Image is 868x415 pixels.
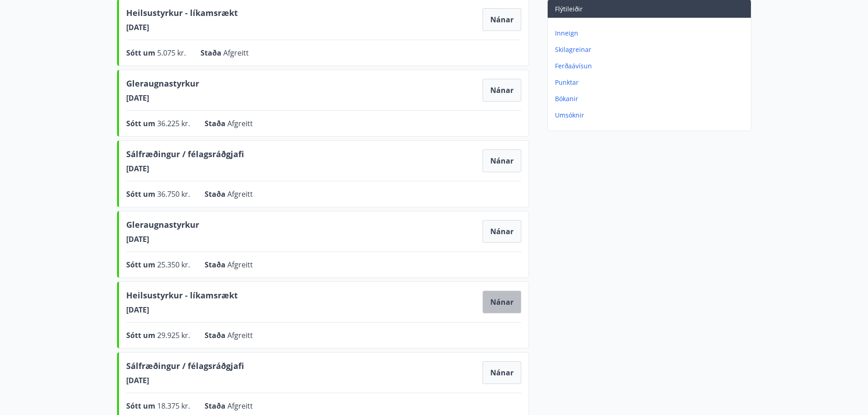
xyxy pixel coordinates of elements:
[126,189,157,199] span: Sótt um
[157,401,190,411] span: 18.375 kr.
[205,260,227,270] span: Staða
[483,8,521,31] button: Nánar
[157,118,190,128] span: 36.225 kr.
[157,330,190,340] span: 29.925 kr.
[126,234,199,244] span: [DATE]
[126,360,244,375] span: Sálfræðingur / félagsráðgjafi
[555,61,747,71] p: Ferðaávísun
[483,291,521,313] button: Nánar
[126,164,244,174] span: [DATE]
[157,260,190,270] span: 25.350 kr.
[223,48,249,58] span: Afgreitt
[555,29,747,38] p: Inneign
[555,94,747,103] p: Bókanir
[200,48,223,58] span: Staða
[126,219,199,234] span: Gleraugnastyrkur
[227,260,253,270] span: Afgreitt
[126,289,238,305] span: Heilsustyrkur - líkamsrækt
[126,7,238,22] span: Heilsustyrkur - líkamsrækt
[126,260,157,270] span: Sótt um
[126,77,199,93] span: Gleraugnastyrkur
[157,48,186,58] span: 5.075 kr.
[126,48,157,58] span: Sótt um
[227,189,253,199] span: Afgreitt
[126,118,157,128] span: Sótt um
[483,220,521,243] button: Nánar
[555,45,747,54] p: Skilagreinar
[126,401,157,411] span: Sótt um
[205,189,227,199] span: Staða
[555,5,583,13] span: Flýtileiðir
[555,111,747,120] p: Umsóknir
[227,330,253,340] span: Afgreitt
[126,305,238,315] span: [DATE]
[227,118,253,128] span: Afgreitt
[205,401,227,411] span: Staða
[126,375,244,385] span: [DATE]
[205,118,227,128] span: Staða
[126,22,238,32] span: [DATE]
[555,78,747,87] p: Punktar
[483,361,521,384] button: Nánar
[126,148,244,164] span: Sálfræðingur / félagsráðgjafi
[227,401,253,411] span: Afgreitt
[126,93,199,103] span: [DATE]
[157,189,190,199] span: 36.750 kr.
[483,79,521,102] button: Nánar
[126,330,157,340] span: Sótt um
[483,149,521,172] button: Nánar
[205,330,227,340] span: Staða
